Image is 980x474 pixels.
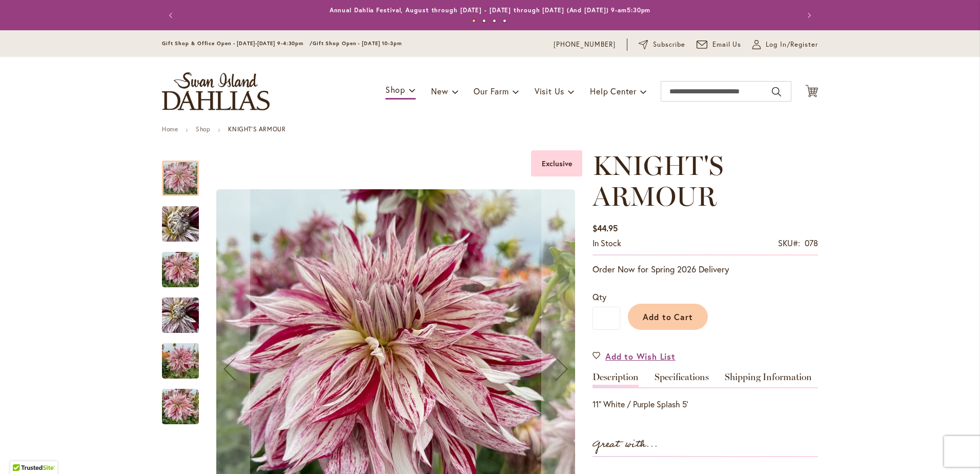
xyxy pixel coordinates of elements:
[643,311,693,322] span: Add to Cart
[712,39,742,50] span: Email Us
[593,238,621,248] span: In stock
[493,19,496,23] button: 3 of 4
[162,379,199,424] div: KNIGHT'S ARMOUR
[653,39,685,50] span: Subscribe
[593,223,618,233] span: $44.95
[313,40,402,47] span: Gift Shop Open - [DATE] 10-3pm
[593,263,818,275] p: Order Now for Spring 2026 Delivery
[752,39,818,50] a: Log In/Register
[162,337,199,386] img: KNIGHT'S ARMOUR
[162,196,209,242] div: KNIGHT'S ARMOUR
[628,304,708,330] button: Add to Cart
[162,245,199,294] img: KNIGHT'S ARMOUR
[144,196,217,252] img: KNIGHT'S ARMOUR
[535,86,564,96] span: Visit Us
[593,350,676,362] a: Add to Wish List
[639,39,685,50] a: Subscribe
[196,125,210,133] a: Shop
[385,84,405,95] span: Shop
[655,372,709,387] a: Specifications
[697,39,742,50] a: Email Us
[805,238,818,249] div: 078
[593,399,818,410] p: 11" White / Purple Splash 5'
[162,287,209,333] div: KNIGHT'S ARMOUR
[162,242,209,287] div: KNIGHT'S ARMOUR
[766,39,818,50] span: Log In/Register
[472,19,476,23] button: 1 of 4
[228,125,285,133] strong: KNIGHT'S ARMOUR
[593,436,658,453] strong: Great with...
[593,238,621,249] div: Availability
[162,40,313,47] span: Gift Shop & Office Open - [DATE]-[DATE] 9-4:30pm /
[431,86,448,96] span: New
[605,350,676,362] span: Add to Wish List
[8,438,36,466] iframe: Launch Accessibility Center
[330,6,651,14] a: Annual Dahlia Festival, August through [DATE] - [DATE] through [DATE] (And [DATE]) 9-am5:30pm
[593,149,723,212] span: KNIGHT'S ARMOUR
[482,19,486,23] button: 2 of 4
[554,39,616,50] a: [PHONE_NUMBER]
[474,86,508,96] span: Our Farm
[798,5,818,26] button: Next
[725,372,812,387] a: Shipping Information
[162,382,199,431] img: KNIGHT'S ARMOUR
[593,372,639,387] a: Description
[593,291,606,302] span: Qty
[162,125,178,133] a: Home
[162,291,199,340] img: KNIGHT'S ARMOUR
[590,86,637,96] span: Help Center
[162,333,209,379] div: KNIGHT'S ARMOUR
[531,150,582,176] div: Exclusive
[593,372,818,410] div: Detailed Product Info
[162,5,182,26] button: Previous
[503,19,506,23] button: 4 of 4
[162,72,270,110] a: store logo
[162,150,209,196] div: KNIGHTS ARMOUR
[778,238,800,248] strong: SKU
